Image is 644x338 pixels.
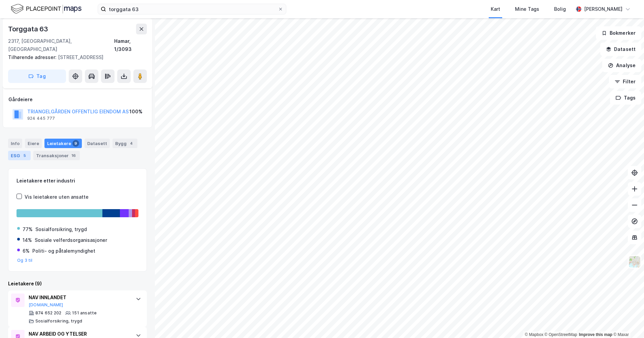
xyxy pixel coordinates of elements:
[33,151,80,160] div: Transaksjoner
[545,332,577,337] a: OpenStreetMap
[525,332,543,337] a: Mapbox
[114,37,147,53] div: Hamar, 1/3093
[628,255,641,268] img: Z
[17,177,138,185] div: Leietakere etter industri
[35,236,107,244] div: Sosiale velferdsorganisasjoner
[23,236,32,244] div: 14%
[600,43,641,56] button: Datasett
[29,302,63,308] button: [DOMAIN_NAME]
[515,5,539,13] div: Mine Tags
[17,258,33,263] button: Og 3 til
[584,5,622,13] div: [PERSON_NAME]
[27,116,55,121] div: 924 445 777
[610,91,641,105] button: Tags
[25,139,42,148] div: Eiere
[44,139,82,148] div: Leietakere
[491,5,500,13] div: Kart
[129,108,142,116] div: 100%
[106,4,278,14] input: Søk på adresse, matrikkel, gårdeiere, leietakere eller personer
[32,247,95,255] div: Politi- og påtalemyndighet
[11,3,82,15] img: logo.f888ab2527a4732fd821a326f86c7f29.svg
[554,5,566,13] div: Bolig
[29,330,129,338] div: NAV ARBEID OG YTELSER
[35,225,87,233] div: Sosialforsikring, trygd
[8,53,141,61] div: [STREET_ADDRESS]
[596,26,641,40] button: Bokmerker
[112,139,137,148] div: Bygg
[8,24,50,34] div: Torggata 63
[609,75,641,88] button: Filter
[35,318,83,324] div: Sosialforsikring, trygd
[35,310,61,316] div: 874 652 202
[128,140,135,147] div: 4
[8,280,147,288] div: Leietakere (9)
[72,140,79,147] div: 9
[23,225,33,233] div: 77%
[23,247,30,255] div: 6%
[610,306,644,338] iframe: Chat Widget
[72,310,97,316] div: 151 ansatte
[85,139,110,148] div: Datasett
[25,193,89,201] div: Vis leietakere uten ansatte
[8,151,31,160] div: ESG
[8,54,58,60] span: Tilhørende adresser:
[602,59,641,72] button: Analyse
[8,69,66,83] button: Tag
[8,95,147,104] div: Gårdeiere
[21,152,28,159] div: 5
[8,139,22,148] div: Info
[70,152,77,159] div: 16
[8,37,114,53] div: 2317, [GEOGRAPHIC_DATA], [GEOGRAPHIC_DATA]
[29,293,129,302] div: NAV INNLANDET
[579,332,612,337] a: Improve this map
